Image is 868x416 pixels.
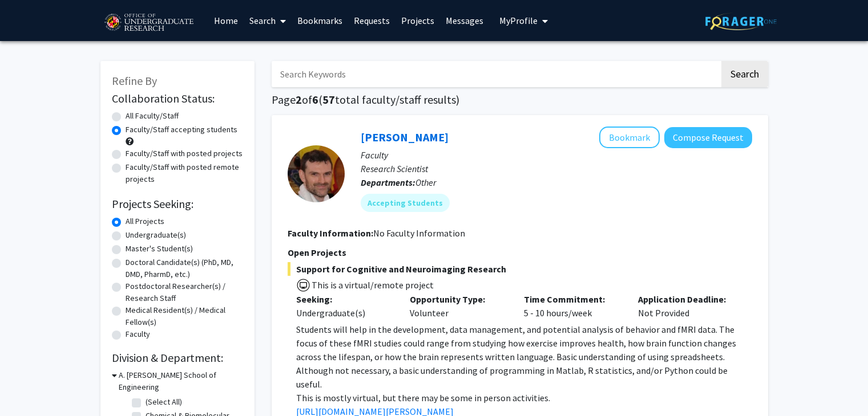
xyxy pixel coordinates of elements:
img: ForagerOne Logo [705,13,777,30]
button: Compose Request to Jeremy Purcell [664,127,752,148]
h2: Projects Seeking: [112,197,243,211]
mat-chip: Accepting Students [361,194,450,212]
p: Open Projects [288,246,752,259]
label: Faculty/Staff accepting students [126,124,237,136]
h3: A. [PERSON_NAME] School of Engineering [119,369,243,393]
label: All Faculty/Staff [126,110,179,122]
span: 6 [312,92,318,107]
span: No Faculty Information [373,227,465,239]
p: Seeking: [296,292,393,306]
p: Faculty [361,148,752,162]
div: 5 - 10 hours/week [515,292,629,320]
p: Research Scientist [361,162,752,176]
a: Requests [348,1,395,40]
label: Postdoctoral Researcher(s) / Research Staff [126,280,243,304]
label: All Projects [126,215,164,227]
a: [PERSON_NAME] [361,130,449,144]
a: Messages [440,1,489,40]
h2: Collaboration Status: [112,92,243,105]
a: Home [208,1,244,40]
div: Volunteer [401,292,515,320]
h1: Page of ( total faculty/staff results) [272,93,768,107]
h2: Division & Department: [112,351,243,365]
button: Add Jeremy Purcell to Bookmarks [599,127,660,148]
label: Faculty [126,328,150,340]
div: Undergraduate(s) [296,306,393,320]
label: Undergraduate(s) [126,229,186,241]
p: Time Commitment: [524,292,621,306]
p: This is mostly virtual, but there may be some in person activities. [296,391,752,405]
label: Faculty/Staff with posted remote projects [126,161,243,185]
label: Doctoral Candidate(s) (PhD, MD, DMD, PharmD, etc.) [126,256,243,280]
a: Bookmarks [292,1,348,40]
label: (Select All) [146,396,182,408]
span: My Profile [499,15,538,26]
span: 57 [322,92,335,107]
span: Students will help in the development, data management, and potential analysis of behavior and fM... [296,324,736,390]
a: Search [244,1,292,40]
b: Departments: [361,177,415,188]
iframe: Chat [9,365,49,407]
span: Refine By [112,74,157,88]
span: Other [415,177,436,188]
button: Search [721,61,768,87]
input: Search Keywords [272,61,720,87]
b: Faculty Information: [288,227,373,239]
p: Application Deadline: [638,292,735,306]
div: Not Provided [629,292,744,320]
span: 2 [296,92,302,107]
span: This is a virtual/remote project [310,279,434,291]
label: Master's Student(s) [126,243,193,255]
p: Opportunity Type: [410,292,507,306]
a: Projects [395,1,440,40]
label: Faculty/Staff with posted projects [126,148,243,160]
img: University of Maryland Logo [100,9,197,37]
label: Medical Resident(s) / Medical Fellow(s) [126,304,243,328]
span: Support for Cognitive and Neuroimaging Research [288,262,752,276]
